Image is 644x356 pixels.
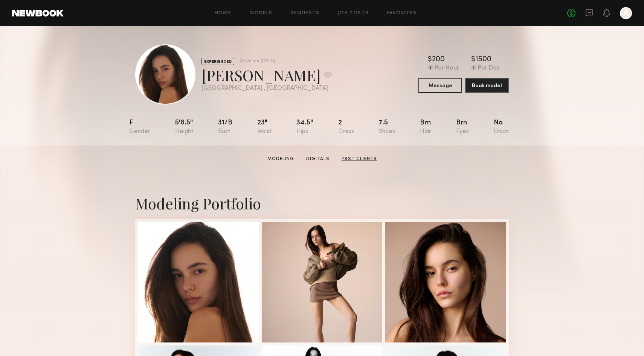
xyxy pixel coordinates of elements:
[129,120,150,135] div: F
[494,120,509,135] div: No
[420,120,431,135] div: Brn
[201,85,332,92] div: [GEOGRAPHIC_DATA] , [GEOGRAPHIC_DATA]
[249,11,272,16] a: Models
[245,59,275,64] div: Online [DATE]
[432,56,445,64] div: 200
[465,78,509,93] button: Book model
[175,120,193,135] div: 5'8.5"
[428,56,432,64] div: $
[435,65,459,72] div: Per Hour
[379,120,395,135] div: 7.5
[257,120,272,135] div: 23"
[218,120,232,135] div: 31/b
[338,11,369,16] a: Job Posts
[215,11,232,16] a: Home
[418,78,462,93] button: Message
[338,120,354,135] div: 2
[201,58,234,65] div: EXPERIENCED
[478,65,500,72] div: Per Day
[456,120,469,135] div: Brn
[339,156,380,162] a: Past Clients
[201,65,332,85] div: [PERSON_NAME]
[264,156,297,162] a: Modeling
[471,56,475,64] div: $
[135,193,509,213] div: Modeling Portfolio
[475,56,491,64] div: 1500
[303,156,333,162] a: Digitals
[291,11,320,16] a: Requests
[620,7,632,19] a: A
[296,120,313,135] div: 34.5"
[387,11,417,16] a: Favorites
